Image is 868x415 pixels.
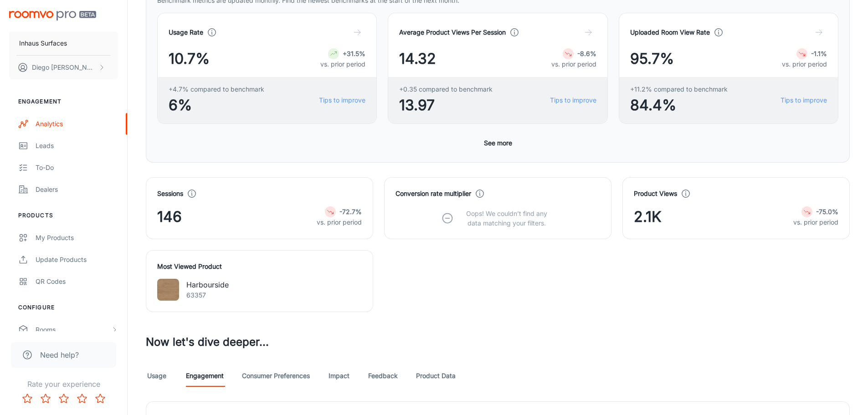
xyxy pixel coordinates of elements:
[242,365,310,387] a: Consumer Preferences
[157,279,179,301] img: Harbourside
[577,50,596,57] strong: -8.6%
[550,95,596,105] a: Tips to improve
[36,184,118,195] div: Dealers
[73,389,91,408] button: Rate 4 star
[157,206,182,228] span: 146
[9,31,118,55] button: Inhaus Surfaces
[634,206,662,228] span: 2.1K
[146,334,850,350] h3: Now let's dive deeper...
[36,141,118,151] div: Leads
[7,379,120,389] p: Rate your experience
[368,365,398,387] a: Feedback
[793,217,838,227] p: vs. prior period
[320,59,365,69] p: vs. prior period
[399,84,493,94] span: +0.35 compared to benchmark
[169,48,210,70] span: 10.7%
[630,48,674,70] span: 95.7%
[36,389,55,408] button: Rate 2 star
[317,217,362,227] p: vs. prior period
[399,94,493,116] span: 13.97
[782,59,827,69] p: vs. prior period
[186,365,224,387] a: Engagement
[32,62,96,72] p: Diego [PERSON_NAME]
[169,94,264,116] span: 6%
[416,365,456,387] a: Product Data
[55,389,73,408] button: Rate 3 star
[319,95,365,105] a: Tips to improve
[630,94,728,116] span: 84.4%
[630,84,728,94] span: +11.2% compared to benchmark
[157,189,183,199] h4: Sessions
[36,277,118,287] div: QR Codes
[399,27,506,37] h4: Average Product Views Per Session
[19,38,67,48] p: Inhaus Surfaces
[9,11,96,20] img: Roomvo PRO Beta
[630,27,710,37] h4: Uploaded Room View Rate
[811,50,827,57] strong: -1.1%
[9,56,118,79] button: Diego [PERSON_NAME]
[40,349,79,360] span: Need help?
[343,50,365,57] strong: +31.5%
[634,189,677,199] h4: Product Views
[459,209,554,228] p: Oops! We couldn’t find any data matching your filters.
[186,279,229,290] p: Harbourside
[395,189,471,199] h4: Conversion rate multiplier
[36,255,118,265] div: Update Products
[146,365,168,387] a: Usage
[781,95,827,105] a: Tips to improve
[328,365,350,387] a: Impact
[816,208,838,215] strong: -75.0%
[36,233,118,243] div: My Products
[91,389,109,408] button: Rate 5 star
[399,48,436,70] span: 14.32
[36,163,118,173] div: To-do
[157,261,362,272] h4: Most Viewed Product
[480,135,516,151] button: See more
[169,27,203,37] h4: Usage Rate
[36,119,118,129] div: Analytics
[36,325,111,335] div: Rooms
[339,208,362,215] strong: -72.7%
[18,389,36,408] button: Rate 1 star
[186,290,229,300] p: 63357
[169,84,264,94] span: +4.7% compared to benchmark
[551,59,596,69] p: vs. prior period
